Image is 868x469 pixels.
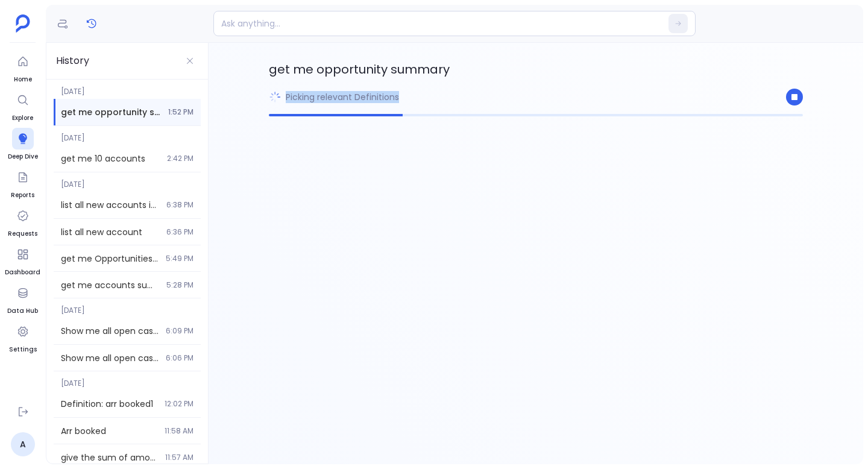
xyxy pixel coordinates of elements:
[8,205,37,239] a: Requests
[61,106,161,118] span: get me opportunity summary
[61,452,158,464] span: give the sum of amount for the opportunities that are created in the last year of july.
[61,279,159,291] span: get me accounts summary
[166,200,193,210] span: 6:38 PM
[54,80,201,96] span: [DATE]
[61,425,157,437] span: Arr booked
[53,14,72,33] button: Definitions
[11,432,35,456] a: A
[166,254,193,263] span: 5:49 PM
[5,244,40,277] a: Dashboard
[7,306,38,316] span: Data Hub
[12,113,34,123] span: Explore
[269,61,450,78] span: get me opportunity summary
[166,326,193,336] span: 6:09 PM
[8,152,38,162] span: Deep Dive
[54,371,201,388] span: [DATE]
[12,51,34,84] a: Home
[165,399,193,409] span: 12:02 PM
[61,398,157,410] span: Definition: arr booked1
[168,107,193,117] span: 1:52 PM
[9,345,37,354] span: Settings
[12,89,34,123] a: Explore
[12,75,34,84] span: Home
[54,126,201,143] span: [DATE]
[166,227,193,237] span: 6:36 PM
[9,321,37,354] a: Settings
[54,298,201,315] span: [DATE]
[7,282,38,316] a: Data Hub
[166,280,193,290] span: 5:28 PM
[82,14,101,33] button: History
[61,153,160,165] span: get me 10 accounts
[166,353,193,363] span: 6:06 PM
[11,166,34,200] a: Reports
[286,91,399,103] p: Picking relevant Definitions
[54,172,201,189] span: [DATE]
[61,253,159,265] span: get me Opportunities Summary
[786,89,803,105] button: Stop Generation
[165,453,193,462] span: 11:57 AM
[11,190,34,200] span: Reports
[165,426,193,436] span: 11:58 AM
[167,154,193,163] span: 2:42 PM
[61,199,159,211] span: list all new accounts in last 1 year
[56,53,89,69] h3: History
[5,268,40,277] span: Dashboard
[61,226,159,238] span: list all new account
[61,325,159,337] span: Show me all open cases in the last 5 quarters
[16,14,30,33] img: petavue logo
[8,229,37,239] span: Requests
[61,352,159,364] span: Show me all open cases in the last 5 quarters
[269,91,281,103] img: loading
[8,128,38,162] a: Deep Dive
